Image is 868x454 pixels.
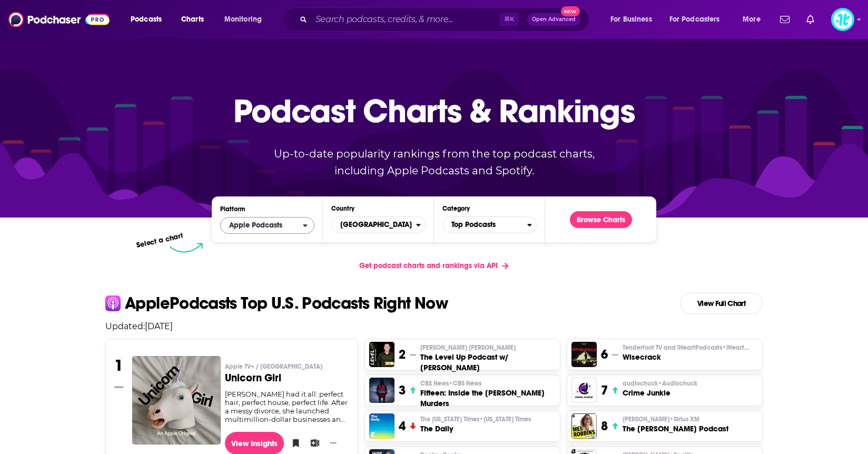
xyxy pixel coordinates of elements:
h3: The Level Up Podcast w/ [PERSON_NAME] [420,352,556,373]
h3: The Daily [420,423,531,434]
img: The Daily [369,413,394,439]
span: Logged in as ImpactTheory [831,8,854,31]
img: User Profile [831,8,854,31]
span: Open Advanced [532,17,576,22]
span: • Audiochuck [658,380,697,387]
span: CBS News [420,379,481,388]
span: • CBS News [449,380,481,387]
span: • iHeartRadio [722,344,762,351]
button: Open AdvancedNew [527,13,580,26]
p: Apple Podcasts Top U.S. Podcasts Right Now [125,295,448,312]
span: [GEOGRAPHIC_DATA] [332,216,416,234]
a: [PERSON_NAME]•Sirius XMThe [PERSON_NAME] Podcast [623,415,728,434]
span: [PERSON_NAME] [623,415,699,423]
span: ⌘ K [499,13,519,26]
h3: Wisecrack [623,352,749,362]
div: [PERSON_NAME] had it all: perfect hair, perfect house, perfect life. After a messy divorce, she l... [225,390,350,423]
h3: 8 [601,418,608,434]
img: Podchaser - Follow, Share and Rate Podcasts [8,9,110,29]
button: open menu [217,11,275,28]
a: Apple TV+ / [GEOGRAPHIC_DATA]Unicorn Girl [225,362,350,390]
a: [PERSON_NAME] [PERSON_NAME]The Level Up Podcast w/ [PERSON_NAME] [420,343,556,373]
a: CBS News•CBS NewsFifteen: Inside the [PERSON_NAME] Murders [420,379,556,409]
p: Podcast Charts & Rankings [233,76,635,145]
a: Charts [174,11,210,28]
span: Top Podcasts [443,216,527,234]
h3: 4 [399,418,406,434]
span: audiochuck [623,379,697,388]
img: apple Icon [105,295,121,311]
h3: Unicorn Girl [225,373,350,383]
button: Browse Charts [570,211,632,228]
h2: Platforms [220,217,314,234]
span: [PERSON_NAME] [PERSON_NAME] [420,343,516,352]
a: Show notifications dropdown [776,11,794,28]
button: open menu [663,11,735,28]
span: • [US_STATE] Times [479,416,531,423]
img: The Level Up Podcast w/ Paul Alex [369,342,394,367]
p: Apple TV+ / Seven Hills [225,362,350,371]
img: Wisecrack [571,342,597,367]
img: The Mel Robbins Podcast [571,413,597,439]
h3: 6 [601,347,608,362]
img: Unicorn Girl [132,356,221,445]
button: Categories [442,216,537,233]
h3: The [PERSON_NAME] Podcast [623,423,728,434]
img: Fifteen: Inside the Daniel Marsh Murders [369,378,394,403]
input: Search podcasts, credits, & more... [311,11,499,28]
span: Tenderfoot TV and iHeartPodcasts [623,343,749,352]
span: Apple TV+ / [GEOGRAPHIC_DATA] [225,362,322,371]
div: Search podcasts, credits, & more... [292,7,599,32]
button: Countries [331,216,426,233]
button: open menu [603,11,665,28]
button: open menu [735,11,774,28]
a: View Full Chart [680,293,763,314]
h3: 1 [114,356,123,375]
span: Get podcast charts and rankings via API [359,261,498,270]
h3: Crime Junkie [623,388,697,398]
p: Up-to-date popularity rankings from the top podcast charts, including Apple Podcasts and Spotify. [253,145,615,179]
button: Bookmark Podcast [288,435,299,451]
button: open menu [123,11,175,28]
p: Mel Robbins • Sirius XM [623,415,728,423]
button: open menu [220,217,314,234]
h3: 2 [399,347,406,362]
img: select arrow [170,243,203,253]
button: Show profile menu [831,8,854,31]
p: Select a chart [135,231,184,250]
p: Updated: [DATE] [97,321,771,331]
h3: Fifteen: Inside the [PERSON_NAME] Murders [420,388,556,409]
h3: 3 [399,382,406,398]
p: Paul Alex Espinoza [420,343,556,352]
span: More [743,12,761,27]
p: CBS News • CBS News [420,379,556,388]
a: Tenderfoot TV and iHeartPodcasts•iHeartRadioWisecrack [623,343,749,362]
span: Podcasts [131,12,162,27]
span: New [561,6,580,16]
h3: 7 [601,382,608,398]
button: Show More Button [326,438,341,448]
a: Unicorn Girl [132,356,221,444]
span: For Business [610,12,652,27]
span: The [US_STATE] Times [420,415,531,423]
span: Monitoring [224,12,262,27]
a: audiochuck•AudiochuckCrime Junkie [623,379,697,398]
img: Crime Junkie [571,378,597,403]
p: Tenderfoot TV and iHeartPodcasts • iHeartRadio [623,343,749,352]
span: • Sirius XM [669,416,699,423]
p: audiochuck • Audiochuck [623,379,697,388]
